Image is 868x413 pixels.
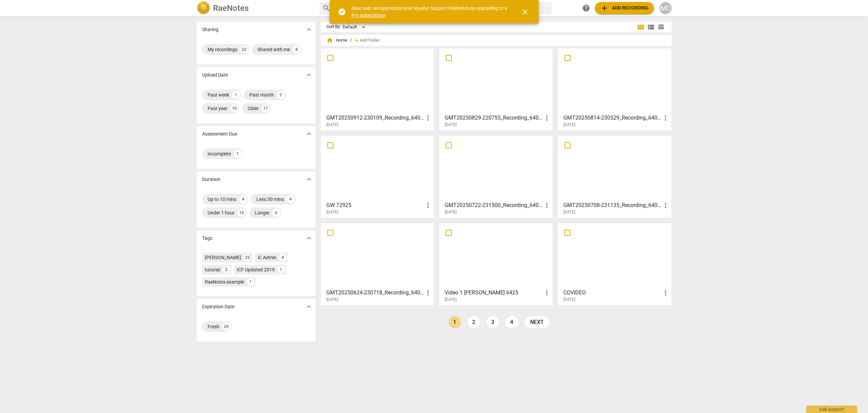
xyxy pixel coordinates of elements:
div: Default [343,22,368,33]
a: GMT20250624-230718_Recording_640x360[DATE] [323,226,432,302]
div: 1 [277,266,285,273]
div: Ask support [806,406,857,413]
span: [DATE] [563,122,575,128]
span: search [322,4,330,12]
span: [DATE] [326,122,338,128]
button: Close [517,4,533,20]
a: Page 3 [487,316,499,328]
h3: GMT20250722-231500_Recording_640x360 [445,201,543,209]
a: GW 72925[DATE] [323,138,432,215]
h3: Video 1 Gayle 6425 [445,289,543,297]
span: [DATE] [563,297,575,303]
div: iC Admin [258,254,276,261]
a: GMT20250722-231500_Recording_640x360[DATE] [442,138,550,215]
span: more_vert [661,289,670,297]
span: expand_more [305,234,313,242]
a: Video 1 [PERSON_NAME] 6425[DATE] [442,226,550,302]
div: 29 [222,323,230,331]
a: COVIDEO[DATE] [560,226,669,302]
div: 6 [272,209,281,217]
div: Dear user, we appreciate your loyalty! Support RaeNotes by upgrading to a [351,5,509,19]
button: Upload [595,2,654,14]
p: Sharing [202,26,218,33]
span: [DATE] [326,297,338,303]
div: 22 [240,45,248,54]
a: Page 1 is your current page [449,316,461,328]
div: 22 [244,254,251,261]
span: more_vert [543,289,551,297]
button: Show more [304,302,314,312]
p: Duration [202,176,220,183]
button: Table view [656,22,666,32]
div: Past month [249,91,274,98]
span: expand_more [305,71,313,79]
div: 2 [223,266,230,273]
p: Tags [202,235,212,242]
div: Incomplete [208,150,231,157]
button: Tile view [636,22,646,32]
h3: GMT20250829-220755_Recording_640x360 [445,114,543,122]
span: [DATE] [563,209,575,215]
div: Fresh [208,323,219,330]
span: more_vert [424,114,432,122]
div: 4 [287,195,295,203]
h2: RaeNotes [213,3,249,13]
div: Shared with me [257,46,290,53]
div: Older [248,105,259,112]
span: close [521,8,529,16]
div: Longer [255,209,270,216]
div: Sort By [326,24,340,29]
div: 4 [279,254,287,261]
button: Show more [304,129,314,139]
div: Up to 10 mins [208,196,236,203]
a: Help [580,2,592,14]
button: Show more [304,24,314,35]
button: Show more [304,174,314,184]
span: more_vert [424,201,432,209]
a: GMT20250829-220755_Recording_640x360[DATE] [442,51,550,127]
a: GMT20250814-230529_Recording_640x360[DATE] [560,51,669,127]
span: help [582,4,590,12]
a: GMT20250708-231135_Recording_640x360[DATE] [560,138,669,215]
a: next [525,316,549,328]
a: LogoRaeNotes [197,1,314,15]
h3: GMT20250624-230718_Recording_640x360 [326,289,424,297]
button: List view [646,22,656,32]
div: [PERSON_NAME] [205,254,241,261]
span: more_vert [661,114,670,122]
a: Page 4 [506,316,518,328]
span: expand_more [305,25,313,34]
span: [DATE] [445,297,457,303]
span: more_vert [543,114,551,122]
span: [DATE] [326,209,338,215]
a: Pro subscription [351,13,386,18]
span: add [600,4,609,12]
h3: GMT20250708-231135_Recording_640x360 [563,201,661,209]
h3: GMT20250814-230529_Recording_640x360 [563,114,661,122]
button: Show more [304,70,314,80]
span: view_list [647,23,655,31]
span: more_vert [543,201,551,209]
span: expand_more [305,175,313,183]
h3: GMT20250912-230109_Recording_640x360 [326,114,424,122]
div: Past week [208,91,229,98]
h3: GW 72925 [326,201,424,209]
p: Expiration Date [202,303,234,310]
span: Add folder [360,38,380,43]
span: table_chart [658,24,664,30]
span: [DATE] [445,122,457,128]
span: / [350,38,352,43]
span: Add recording [600,4,649,12]
div: 1 [232,91,240,99]
button: MC [659,2,672,14]
span: check_circle [338,8,346,16]
div: 16 [237,209,246,217]
span: expand_more [305,130,313,138]
a: GMT20250912-230109_Recording_640x360[DATE] [323,51,432,127]
div: Past year [208,105,228,112]
div: ICF Updated 2019 [237,266,275,273]
span: expand_more [305,303,313,311]
span: more_vert [424,289,432,297]
div: 1 [247,278,254,286]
